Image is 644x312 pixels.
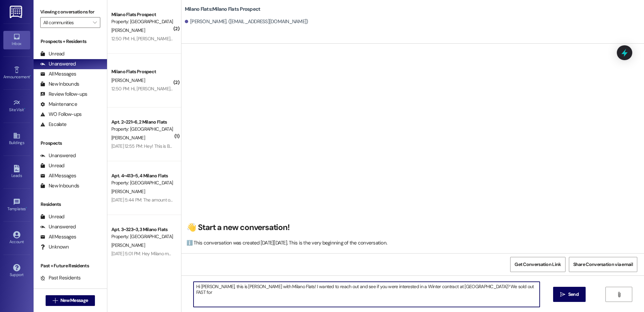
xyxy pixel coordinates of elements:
span: • [30,74,31,78]
div: Past Residents [40,274,81,281]
i:  [616,292,622,297]
span: [PERSON_NAME] [111,242,145,248]
span: Share Conversation via email [573,261,633,268]
div: Maintenance [40,101,77,108]
button: New Message [46,295,95,306]
i:  [560,292,565,297]
div: Apt. 4~413~5, 4 Milano Flats [111,172,173,179]
span: New Message [60,297,88,304]
div: Property: [GEOGRAPHIC_DATA] Flats [111,18,173,25]
img: ResiDesk Logo [10,6,23,18]
a: Buildings [3,130,30,148]
div: Apt. 2~221~6, 2 Milano Flats [111,119,173,126]
div: [DATE] 12:55 PM: Hey! This is BaiLee [PERSON_NAME]! Could someone from the office call me before ... [111,143,470,149]
div: Property: [GEOGRAPHIC_DATA] Flats [111,179,173,186]
a: Support [3,262,30,280]
input: All communities [43,17,90,28]
div: Unread [40,213,64,220]
a: Site Visit • [3,97,30,115]
h2: 👋 Start a new conversation! [186,222,636,233]
div: 12:50 PM: Hi, [PERSON_NAME] again. Can I get an update on my security deposit return? [111,86,283,92]
div: Apt. 3~323~3, 3 Milano Flats [111,226,173,233]
div: Residents [34,201,107,208]
span: Send [568,291,579,298]
span: [PERSON_NAME] [111,27,145,33]
a: Templates • [3,196,30,214]
b: Milano Flats: Milano Flats Prospect [185,6,261,13]
div: New Inbounds [40,182,79,189]
span: [PERSON_NAME] [111,135,145,141]
div: [PERSON_NAME]. ([EMAIL_ADDRESS][DOMAIN_NAME]) [185,18,308,25]
div: Escalate [40,121,66,128]
div: Prospects + Residents [34,38,107,45]
div: Property: [GEOGRAPHIC_DATA] Flats [111,126,173,133]
div: [DATE] 5:01 PM: Hey Milano management. I have a summer contract and I went home for the 2nd half ... [111,251,405,257]
span: • [26,206,27,210]
span: [PERSON_NAME] [111,188,145,194]
div: Review follow-ups [40,91,87,98]
div: Unanswered [40,152,76,159]
div: [DATE] 5:44 PM: The amount of litter on the parking lot is crazy [111,197,231,203]
div: Unanswered [40,223,76,230]
div: All Messages [40,71,76,78]
div: 12:50 PM: Hi, [PERSON_NAME] again. Can I get an update on my security deposit return? [111,36,283,42]
div: Prospects [34,140,107,147]
button: Get Conversation Link [510,257,565,272]
i:  [93,20,97,25]
div: Unread [40,162,64,169]
div: Milano Flats Prospect [111,11,173,18]
div: ℹ️ This conversation was created [DATE][DATE]. This is the very beginning of the conversation. [186,239,636,247]
div: New Inbounds [40,81,79,88]
div: All Messages [40,172,76,179]
button: Share Conversation via email [569,257,637,272]
div: Milano Flats Prospect [111,68,173,75]
label: Viewing conversations for [40,7,100,17]
textarea: Hi [PERSON_NAME], this is [PERSON_NAME] with Milano Flats! I wanted to reach out and see if you w... [194,282,540,307]
div: Past + Future Residents [34,262,107,269]
span: [PERSON_NAME] [111,77,145,83]
div: Unread [40,50,64,57]
div: Property: [GEOGRAPHIC_DATA] Flats [111,233,173,240]
div: Unanswered [40,60,76,68]
div: All Messages [40,233,76,240]
div: WO Follow-ups [40,111,82,118]
i:  [53,298,58,303]
span: Get Conversation Link [515,261,561,268]
a: Inbox [3,31,30,49]
a: Leads [3,163,30,181]
span: • [24,106,25,111]
button: Send [553,287,586,302]
div: Unknown [40,243,69,251]
a: Account [3,229,30,247]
